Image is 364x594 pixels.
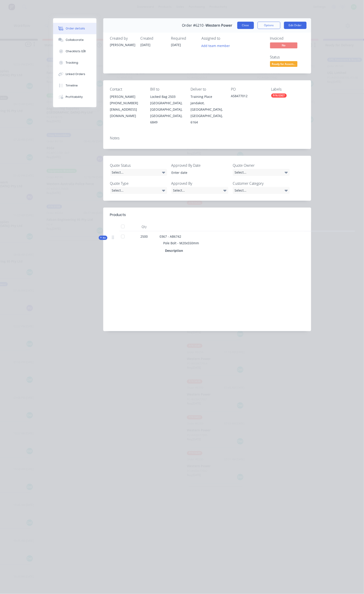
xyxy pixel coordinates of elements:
div: Notes [110,136,304,140]
div: [PERSON_NAME] [110,42,135,47]
label: Quote Owner [233,163,290,168]
input: Enter date [168,169,225,176]
div: Created [141,36,166,41]
div: Training PlaceJandakot, [GEOGRAPHIC_DATA], [GEOGRAPHIC_DATA], 6164 [191,94,224,125]
button: Tracking [53,57,96,68]
button: Checklists 0/8 [53,46,96,57]
div: Qty [131,222,158,231]
div: Assigned to [202,36,247,41]
div: [PERSON_NAME] [110,94,143,100]
label: Approved By Date [171,163,228,168]
div: Timeline [66,83,78,88]
div: Training Place [191,94,224,100]
span: [DATE] [171,43,181,47]
div: P/N 0367 [271,94,287,98]
div: Created by [110,36,135,41]
div: Collaborate [66,38,84,42]
div: Contact [110,87,143,91]
div: Order details [66,26,85,31]
div: Select... [233,187,290,194]
span: Western Power [206,23,232,28]
div: Bill to [150,87,183,91]
div: Jandakot, [GEOGRAPHIC_DATA], [GEOGRAPHIC_DATA], 6164 [191,100,224,125]
label: Customer Category [233,181,290,186]
button: Collaborate [53,34,96,46]
span: Ready for Assem... [270,61,297,67]
button: Profitability [53,91,96,103]
span: Pole Bolt - M20x550mm [163,241,199,245]
button: Add team member [199,42,232,49]
div: [EMAIL_ADDRESS][DOMAIN_NAME] [110,106,143,119]
button: Options [258,22,280,29]
span: 2500 [141,234,148,239]
div: Linked Orders [66,72,85,76]
div: Checklists 0/8 [66,49,86,53]
div: [PHONE_NUMBER] [110,100,143,106]
button: Order details [53,23,96,34]
span: [DATE] [141,43,151,47]
div: Select... [110,187,167,194]
div: Required [171,36,196,41]
div: Select... [110,169,167,176]
div: Locked Bag 2503 [150,94,183,100]
button: Add team member [202,42,233,49]
span: 0367 - AB6742 [160,234,181,239]
button: Edit Order [284,22,307,29]
div: Labels [271,87,304,91]
div: Profitability [66,95,83,99]
div: Select... [233,169,290,176]
button: Close [237,22,254,29]
div: Deliver to [191,87,224,91]
span: No [270,42,297,48]
button: Linked Orders [53,68,96,80]
div: [GEOGRAPHIC_DATA], [GEOGRAPHIC_DATA], [GEOGRAPHIC_DATA], 6849 [150,100,183,125]
div: Tracking [66,61,78,65]
div: Status [270,55,304,59]
button: Timeline [53,80,96,91]
div: Invoiced [270,36,304,41]
button: Ready for Assem... [270,61,297,68]
div: Kit [99,236,107,240]
div: Locked Bag 2503[GEOGRAPHIC_DATA], [GEOGRAPHIC_DATA], [GEOGRAPHIC_DATA], 6849 [150,94,183,125]
div: Select... [171,187,228,194]
span: Kit [100,236,106,240]
div: Description [165,247,185,254]
div: A58477012 [231,94,264,100]
div: Products [110,212,126,218]
label: Quote Status [110,163,167,168]
div: [PERSON_NAME][PHONE_NUMBER][EMAIL_ADDRESS][DOMAIN_NAME] [110,94,143,119]
label: Quote Type [110,181,167,186]
label: Approved By [171,181,228,186]
span: Order #6210 - [182,23,206,28]
div: PO [231,87,264,91]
